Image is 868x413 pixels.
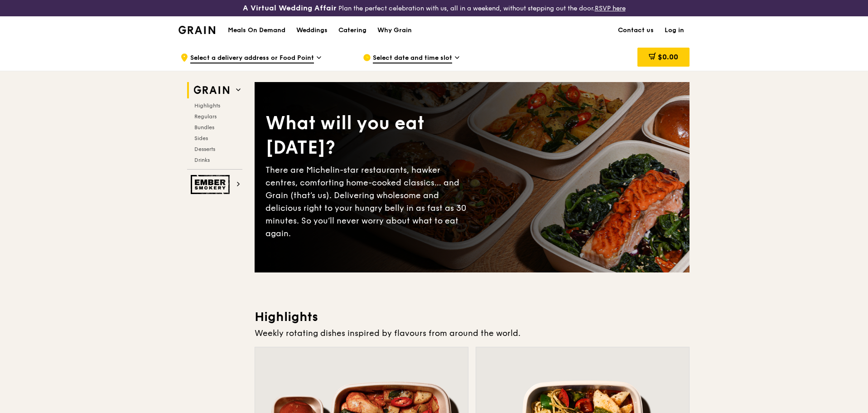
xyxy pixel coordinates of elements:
div: Weekly rotating dishes inspired by flavours from around the world. [255,327,690,340]
span: $0.00 [658,53,678,61]
img: Grain web logo [191,82,232,98]
span: Highlights [194,102,220,109]
a: Catering [333,17,372,44]
h3: Highlights [255,309,690,325]
a: GrainGrain [178,16,215,43]
h3: A Virtual Wedding Affair [243,4,337,13]
img: Grain [178,26,215,34]
div: Weddings [296,17,328,44]
span: Select a delivery address or Food Point [190,53,314,63]
div: There are Michelin-star restaurants, hawker centres, comforting home-cooked classics… and Grain (... [265,164,472,240]
a: Contact us [612,17,659,44]
h1: Meals On Demand [228,26,285,35]
div: Catering [338,17,366,44]
a: Log in [659,17,690,44]
a: Why Grain [372,17,417,44]
img: Ember Smokery web logo [191,175,232,194]
span: Select date and time slot [373,53,452,63]
span: Desserts [194,146,215,152]
span: Sides [194,135,208,141]
span: Drinks [194,157,210,163]
a: Weddings [291,17,333,44]
span: Regulars [194,113,217,120]
a: RSVP here [595,5,626,12]
div: Plan the perfect celebration with us, all in a weekend, without stepping out the door. [173,4,695,13]
span: Bundles [194,124,214,131]
div: What will you eat [DATE]? [265,111,472,160]
div: Why Grain [377,17,412,44]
